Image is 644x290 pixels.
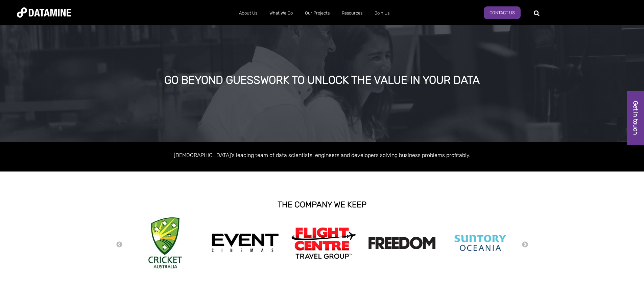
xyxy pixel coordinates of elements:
a: About Us [233,4,263,22]
a: Get in touch [627,91,644,145]
a: Resources [336,4,368,22]
button: Next [522,241,528,248]
strong: THE COMPANY WE KEEP [278,200,366,209]
img: Cricket Australia [148,217,182,268]
div: GO BEYOND GUESSWORK TO UNLOCK THE VALUE IN YOUR DATA [73,74,571,86]
p: [DEMOGRAPHIC_DATA]'s leading team of data scientists, engineers and developers solving business p... [129,151,515,160]
a: Join Us [368,4,396,22]
img: Suntory Oceania [447,224,514,262]
img: event cinemas [211,233,279,253]
img: Flight Centre [290,226,357,260]
a: Our Projects [299,4,336,22]
img: Freedom logo [368,237,436,249]
a: Contact Us [484,6,521,19]
button: Previous [116,241,123,248]
a: What We Do [263,4,299,22]
img: Datamine [17,7,71,18]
